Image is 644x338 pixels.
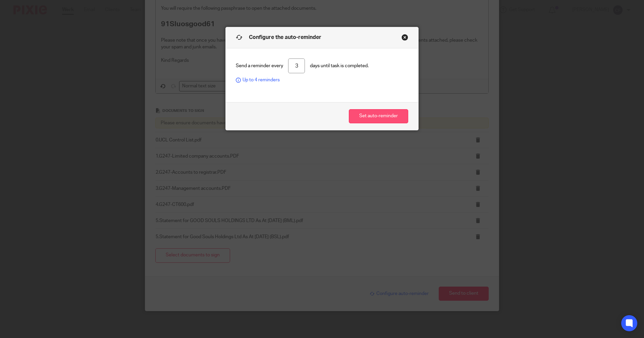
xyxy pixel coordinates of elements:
button: Set auto-reminder [349,109,408,124]
button: Close modal [401,34,408,41]
span: Configure the auto-reminder [249,35,321,40]
span: Up to 4 reminders [236,77,280,83]
span: Send a reminder every [236,62,283,69]
span: days until task is completed. [310,62,369,69]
